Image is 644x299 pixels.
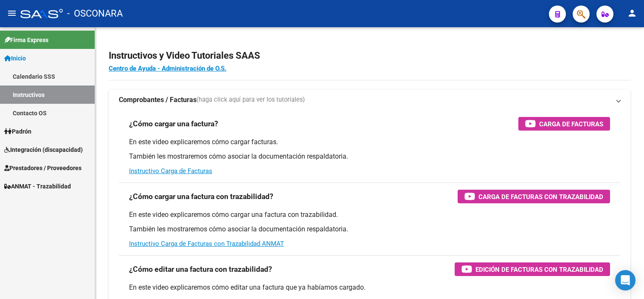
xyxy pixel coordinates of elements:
[129,152,610,161] p: También les mostraremos cómo asociar la documentación respaldatoria.
[129,240,284,248] a: Instructivo Carga de Facturas con Trazabilidad ANMAT
[4,145,83,154] span: Integración (discapacidad)
[109,48,630,64] h2: Instructivos y Video Tutoriales SAAS
[539,119,603,129] span: Carga de Facturas
[197,95,305,105] span: (haga click aquí para ver los tutoriales)
[4,182,71,191] span: ANMAT - Trazabilidad
[4,127,31,136] span: Padrón
[129,225,610,234] p: También les mostraremos cómo asociar la documentación respaldatoria.
[7,8,17,18] mat-icon: menu
[129,210,610,219] p: En este video explicaremos cómo cargar una factura con trazabilidad.
[4,163,82,173] span: Prestadores / Proveedores
[518,117,610,131] button: Carga de Facturas
[129,118,218,130] h3: ¿Cómo cargar una factura?
[478,191,603,202] span: Carga de Facturas con Trazabilidad
[129,137,610,147] p: En este video explicaremos cómo cargar facturas.
[615,270,636,290] div: Open Intercom Messenger
[109,90,630,110] mat-expansion-panel-header: Comprobantes / Facturas(haga click aquí para ver los tutoriales)
[119,95,197,105] strong: Comprobantes / Facturas
[129,283,610,292] p: En este video explicaremos cómo editar una factura que ya habíamos cargado.
[129,167,212,175] a: Instructivo Carga de Facturas
[4,54,26,63] span: Inicio
[109,65,226,72] a: Centro de Ayuda - Administración de O.S.
[129,263,272,275] h3: ¿Cómo editar una factura con trazabilidad?
[627,8,637,18] mat-icon: person
[458,190,610,203] button: Carga de Facturas con Trazabilidad
[67,4,123,23] span: - OSCONARA
[129,191,273,202] h3: ¿Cómo cargar una factura con trazabilidad?
[475,264,603,275] span: Edición de Facturas con Trazabilidad
[455,262,610,276] button: Edición de Facturas con Trazabilidad
[4,35,48,45] span: Firma Express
